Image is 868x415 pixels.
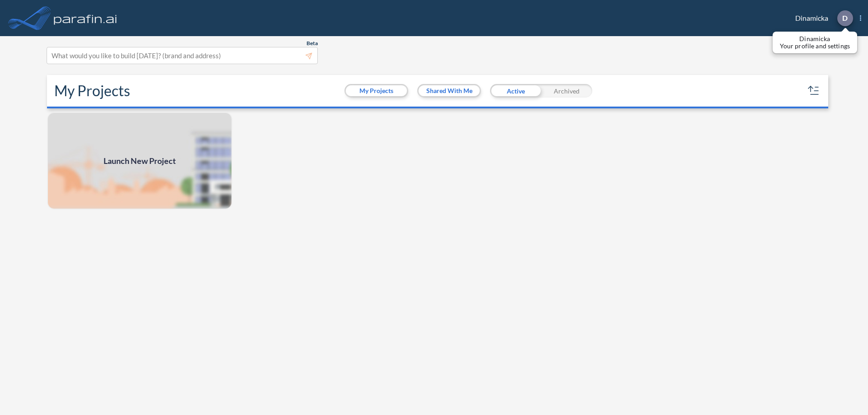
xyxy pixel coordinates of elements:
[47,112,232,210] a: Launch New Project
[541,84,592,98] div: Archived
[419,85,480,96] button: Shared With Me
[346,85,407,96] button: My Projects
[52,9,119,27] img: logo
[54,82,130,99] h2: My Projects
[807,84,821,98] button: sort
[842,14,848,22] p: D
[780,42,850,50] p: Your profile and settings
[782,10,861,26] div: Dinamicka
[307,40,318,47] span: Beta
[780,35,850,42] p: Dinamicka
[104,155,176,167] span: Launch New Project
[47,112,232,210] img: add
[490,84,541,98] div: Active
